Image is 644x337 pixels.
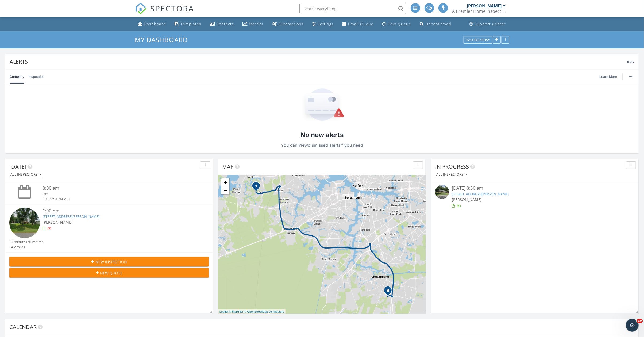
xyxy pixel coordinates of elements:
[100,270,122,276] span: New Quote
[467,3,502,9] div: [PERSON_NAME]
[452,9,506,14] div: A Premier Home Inspection
[43,197,192,202] div: [PERSON_NAME]
[221,178,229,186] a: Zoom in
[173,19,204,29] a: Templates
[95,259,127,265] span: New Inspection
[388,290,391,293] div: 1129 Kingsbury Dr, Chesapeake Va 23223
[9,268,209,278] button: New Quote
[308,142,340,148] a: dismissed alerts
[299,3,406,14] input: Search everything...
[626,319,639,332] iframe: Intercom live chat
[43,208,192,214] div: 1:00 pm
[388,21,411,26] div: Text Queue
[435,163,469,170] span: In Progress
[418,19,454,29] a: Unconfirmed
[9,171,43,178] button: All Inspectors
[135,35,192,44] a: My Dashboard
[221,186,229,194] a: Zoom out
[229,310,244,313] a: © MapTiler
[10,70,24,84] a: Company
[10,58,627,65] div: Alerts
[43,220,72,225] span: [PERSON_NAME]
[43,192,192,197] div: Off
[255,184,257,188] i: 1
[435,171,468,178] button: All Inspectors
[310,19,336,29] a: Settings
[208,19,236,29] a: Contacts
[249,21,264,26] div: Metrics
[452,185,618,192] div: [DATE] 8:30 am
[426,21,452,26] div: Unconfirmed
[452,197,482,202] span: [PERSON_NAME]
[9,239,44,245] div: 37 minutes drive time
[9,163,26,170] span: [DATE]
[9,245,44,250] div: 24.2 miles
[256,186,259,189] div: 4911 Fennell Ct, Suffolk, VA 23435
[629,76,633,77] img: ellipsis-632cfdd7c38ec3a7d453.svg
[436,173,467,176] div: All Inspectors
[10,173,41,176] div: All Inspectors
[43,214,99,219] a: [STREET_ADDRESS][PERSON_NAME]
[135,7,194,18] a: SPECTORA
[9,257,209,266] button: New Inspection
[135,3,147,14] img: The Best Home Inspection Software - Spectora
[348,21,374,26] div: Email Queue
[9,208,209,250] a: 1:00 pm [STREET_ADDRESS][PERSON_NAME] [PERSON_NAME] 37 minutes drive time 24.2 miles
[380,19,414,29] a: Text Queue
[637,319,643,323] span: 10
[29,70,44,84] a: Inspection
[244,310,284,313] a: © OpenStreetMap contributors
[435,185,635,209] a: [DATE] 8:30 am [STREET_ADDRESS][PERSON_NAME] [PERSON_NAME]
[136,19,168,29] a: Dashboard
[218,309,286,314] div: |
[467,19,508,29] a: Support Center
[181,21,202,26] div: Templates
[144,21,166,26] div: Dashboard
[475,21,506,26] div: Support Center
[281,141,363,149] p: You can view if you need
[466,38,490,42] div: Dashboards
[241,19,266,29] a: Metrics
[9,208,40,238] img: streetview
[464,36,492,44] button: Dashboards
[300,88,344,122] img: Empty State
[9,323,37,331] span: Calendar
[279,21,304,26] div: Automations
[43,185,192,192] div: 8:00 am
[151,3,194,14] span: SPECTORA
[599,74,620,79] a: Learn More
[300,130,344,140] h2: No new alerts
[217,21,234,26] div: Contacts
[318,21,334,26] div: Settings
[627,60,634,64] span: Hide
[340,19,376,29] a: Email Queue
[222,163,234,170] span: Map
[435,185,449,199] img: streetview
[452,192,509,196] a: [STREET_ADDRESS][PERSON_NAME]
[219,310,228,313] a: Leaflet
[270,19,306,29] a: Automations (Advanced)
